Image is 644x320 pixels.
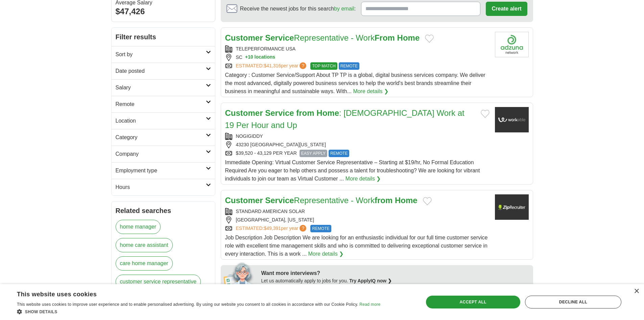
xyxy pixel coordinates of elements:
a: Employment type [112,162,215,179]
a: Date posted [112,63,215,79]
span: ? [300,225,306,232]
h2: Company [116,150,206,158]
strong: from [375,196,392,205]
a: Customer ServiceRepresentative - WorkFrom Home [225,33,420,42]
div: STANDARD AMERICAN SOLAR [225,208,490,215]
h2: Sort by [116,50,206,59]
a: Try ApplyIQ now ❯ [349,278,392,283]
a: Company [112,146,215,162]
strong: Home [397,33,420,42]
a: More details ❯ [353,87,388,95]
h2: Employment type [116,167,206,175]
span: This website uses cookies to improve user experience and to enable personalised advertising. By u... [17,302,358,307]
strong: Service [265,108,294,118]
span: Show details [25,310,57,314]
a: Category [112,129,215,146]
span: Category : Customer Service/Support About TP TP is a global, digital business services company. W... [225,72,485,94]
span: + [245,54,248,61]
div: 43230 [GEOGRAPHIC_DATA][US_STATE] [225,141,490,148]
h2: Filter results [112,28,215,46]
span: TOP MATCH [310,62,337,70]
span: ? [300,62,306,69]
strong: from [296,108,314,118]
strong: From [375,33,395,42]
div: Close [634,289,639,294]
div: Want more interviews? [261,269,529,277]
button: Add to favorite jobs [481,110,490,118]
a: Customer ServiceRepresentative - Workfrom Home [225,196,418,205]
div: Accept all [426,296,520,308]
div: SC [225,54,490,61]
strong: Service [265,196,294,205]
span: $41,316 [264,63,281,68]
h2: Salary [116,84,206,92]
strong: Customer [225,33,263,42]
a: Customer Service from Home: [DEMOGRAPHIC_DATA] Work at 19 Per Hour and Up [225,108,464,130]
a: home manager [116,220,161,234]
span: Immediate Opening: Virtual Customer Service Representative – Starting at $19/hr, No Formal Educat... [225,159,480,182]
a: More details ❯ [308,250,344,258]
img: Company logo [495,107,529,132]
div: [GEOGRAPHIC_DATA], [US_STATE] [225,216,490,223]
div: This website uses cookies [17,288,363,298]
strong: Service [265,33,294,42]
h2: Remote [116,100,206,108]
strong: Customer [225,196,263,205]
h2: Location [116,117,206,125]
button: +10 locations [245,54,275,61]
span: $49,391 [264,226,281,231]
span: EASY APPLY [300,150,327,157]
div: Decline all [525,296,621,308]
h2: Related searches [116,206,211,216]
h2: Date posted [116,67,206,75]
span: REMOTE [329,150,349,157]
strong: Home [395,196,418,205]
span: Receive the newest jobs for this search : [240,5,356,13]
div: $39,520 - 43,129 PER YEAR [225,150,490,157]
h2: Hours [116,183,206,191]
a: Salary [112,79,215,96]
button: Add to favorite jobs [425,35,434,43]
div: Let us automatically apply to jobs for you. [261,277,529,284]
div: TELEPERFORMANCE USA [225,45,490,52]
div: NOGIGIDDY [225,133,490,140]
a: by email [334,6,354,12]
a: home care assistant [116,238,173,252]
strong: Home [316,108,339,118]
span: REMOTE [339,62,359,70]
a: customer service representative [116,275,201,289]
img: Company logo [495,32,529,57]
button: Create alert [486,2,527,16]
button: Add to favorite jobs [423,197,432,205]
a: Hours [112,179,215,195]
span: Job Description Job Description We are looking for an enthusiastic individual for our full time c... [225,235,488,257]
span: REMOTE [310,225,331,232]
a: Read more, opens a new window [359,302,380,307]
div: $47,426 [116,5,211,18]
a: Remote [112,96,215,112]
a: care home manager [116,256,173,271]
h2: Category [116,133,206,142]
a: More details ❯ [345,175,381,183]
img: apply-iq-scientist.png [223,261,256,289]
a: Sort by [112,46,215,63]
a: Location [112,112,215,129]
div: Show details [17,308,380,315]
a: ESTIMATED:$49,391per year? [236,225,308,232]
img: Company logo [495,194,529,220]
a: ESTIMATED:$41,316per year? [236,62,308,70]
strong: Customer [225,108,263,118]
